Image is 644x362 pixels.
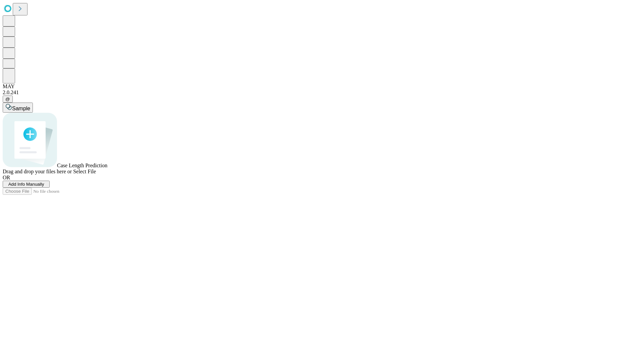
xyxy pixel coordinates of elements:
span: Select File [73,169,96,174]
span: @ [5,97,10,102]
span: Add Info Manually [8,182,44,187]
span: OR [3,175,10,180]
div: 2.0.241 [3,89,641,96]
button: Sample [3,103,33,113]
button: Add Info Manually [3,181,50,188]
span: Case Length Prediction [57,163,107,168]
button: @ [3,96,13,103]
span: Drag and drop your files here or [3,169,72,174]
span: Sample [12,106,30,111]
div: MAY [3,83,641,89]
